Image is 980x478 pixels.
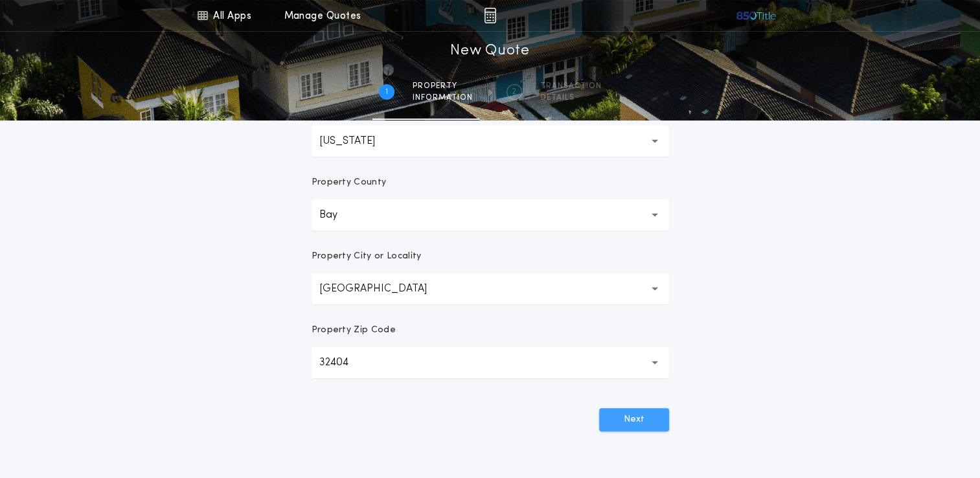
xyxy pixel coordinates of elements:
[319,207,358,223] p: Bay
[599,408,669,431] button: Next
[312,199,669,231] button: Bay
[413,93,473,103] span: information
[312,273,669,304] button: [GEOGRAPHIC_DATA]
[450,41,529,62] h1: New Quote
[319,355,369,370] p: 32404
[512,87,516,97] h2: 2
[312,126,669,157] button: [US_STATE]
[385,87,388,97] h2: 1
[319,281,448,297] p: [GEOGRAPHIC_DATA]
[540,81,602,91] span: Transaction
[312,324,396,337] p: Property Zip Code
[312,347,669,378] button: 32404
[312,176,387,189] p: Property County
[540,93,602,103] span: details
[319,133,396,149] p: [US_STATE]
[735,9,777,22] img: vs-icon
[312,250,422,263] p: Property City or Locality
[413,81,473,91] span: Property
[484,8,496,23] img: img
